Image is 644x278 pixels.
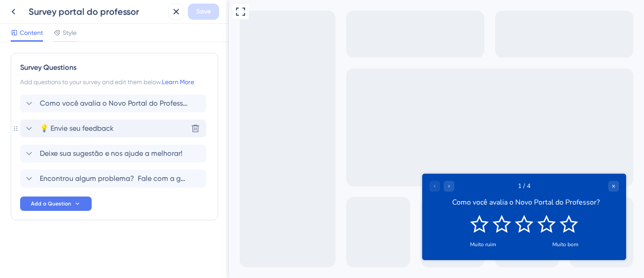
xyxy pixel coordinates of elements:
button: Add a Question [20,197,92,211]
button: Save [188,4,219,20]
span: Como você avalia o Novo Portal do Professor? [40,98,187,109]
div: Add questions to your survey and edit them below. [20,77,209,87]
span: Save [196,6,211,17]
div: Survey Questions [20,62,209,73]
span: Style [63,27,76,38]
iframe: UserGuiding Survey [193,174,397,261]
a: Learn More [162,78,194,86]
div: Survey portal do professor [29,5,165,18]
span: Deixe sua sugestão e nos ajude a melhorar! [40,148,182,159]
span: Encontrou algum problema? Fale com a gente e ajude a melhorar! [40,173,187,184]
span: Add a Question [31,200,71,207]
span: Content [20,27,43,38]
span: 💡 Envie seu feedback [40,123,114,134]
